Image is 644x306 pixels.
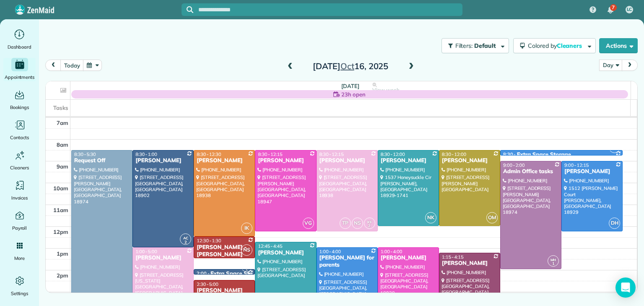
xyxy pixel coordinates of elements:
[241,223,252,234] span: IK
[437,38,509,53] a: Filters: Default
[612,4,615,11] span: 7
[5,73,35,81] span: Appointments
[258,243,282,249] span: 12:45 - 4:45
[8,43,31,51] span: Dashboard
[210,270,265,277] div: Extra Space Storage
[53,207,68,213] span: 11am
[57,163,68,170] span: 9am
[503,168,559,175] div: Admin Office tasks
[455,42,473,49] span: Filters:
[197,281,218,287] span: 2:30 - 5:00
[557,42,584,49] span: Cleaners
[486,212,498,223] span: OM
[241,265,252,273] small: 2
[381,151,405,157] span: 8:30 - 12:00
[57,141,68,148] span: 8am
[615,277,636,298] div: Open Intercom Messenger
[135,254,191,262] div: [PERSON_NAME]
[319,151,344,157] span: 8:30 - 12:15
[599,60,622,71] button: Day
[257,249,314,257] div: [PERSON_NAME]
[11,289,29,298] span: Settings
[135,249,157,254] span: 1:00 - 5:00
[551,257,556,262] span: MH
[352,218,363,229] span: NS
[341,83,359,89] span: [DATE]
[528,42,585,49] span: Colored by
[3,58,36,81] a: Appointments
[60,60,83,71] button: today
[425,212,436,223] span: NK
[380,157,436,164] div: [PERSON_NAME]
[3,274,36,298] a: Settings
[3,209,36,232] a: Payroll
[341,90,366,99] span: 23h open
[319,249,341,254] span: 1:00 - 4:00
[517,151,571,158] div: Extra Space Storage
[45,60,61,71] button: prev
[10,133,29,142] span: Contacts
[627,6,632,13] span: LC
[241,244,252,256] span: NS
[182,6,193,13] button: Focus search
[258,151,282,157] span: 8:30 - 12:15
[367,220,372,224] span: KF
[53,228,68,235] span: 12pm
[474,42,496,49] span: Default
[196,157,252,164] div: [PERSON_NAME]
[599,38,638,53] button: Actions
[57,272,68,279] span: 2pm
[257,157,314,164] div: [PERSON_NAME]
[319,157,375,164] div: [PERSON_NAME]
[57,119,68,126] span: 7am
[180,239,191,246] small: 2
[53,104,68,111] span: Tasks
[602,1,619,19] div: 7 unread notifications
[622,60,638,71] button: next
[10,163,29,172] span: Cleaners
[11,194,28,202] span: Invoices
[442,254,464,260] span: 1:15 - 4:15
[372,87,399,93] span: View week
[12,224,27,232] span: Payroll
[340,218,351,229] span: TP
[303,218,314,229] span: VG
[53,185,68,192] span: 10am
[3,88,36,112] a: Bookings
[380,254,436,262] div: [PERSON_NAME]
[564,162,589,168] span: 9:00 - 12:15
[441,260,498,267] div: [PERSON_NAME]
[364,222,375,230] small: 2
[548,260,558,268] small: 1
[503,162,525,168] span: 9:00 - 2:00
[135,151,157,157] span: 8:30 - 1:00
[14,254,25,262] span: More
[3,148,36,172] a: Cleaners
[441,157,498,164] div: [PERSON_NAME]
[381,249,402,254] span: 1:00 - 4:00
[196,287,252,294] div: [PERSON_NAME]
[10,103,29,112] span: Bookings
[319,254,375,269] div: [PERSON_NAME] for parents
[340,61,354,71] span: Oct
[74,157,130,164] div: Request Off
[74,151,96,157] span: 8:30 - 5:30
[298,62,403,71] h2: [DATE] 16, 2025
[187,6,193,13] svg: Focus search
[3,179,36,202] a: Invoices
[3,28,36,51] a: Dashboard
[442,151,466,157] span: 8:30 - 12:00
[609,218,620,229] span: DH
[3,118,36,142] a: Contacts
[57,250,68,257] span: 1pm
[197,151,221,157] span: 8:30 - 12:30
[564,168,620,175] div: [PERSON_NAME]
[183,236,188,240] span: AC
[513,38,596,53] button: Colored byCleaners
[441,38,509,53] button: Filters: Default
[135,157,191,164] div: [PERSON_NAME]
[196,244,252,265] div: [PERSON_NAME] - [PERSON_NAME] Law Offices
[197,238,221,244] span: 12:30 - 1:30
